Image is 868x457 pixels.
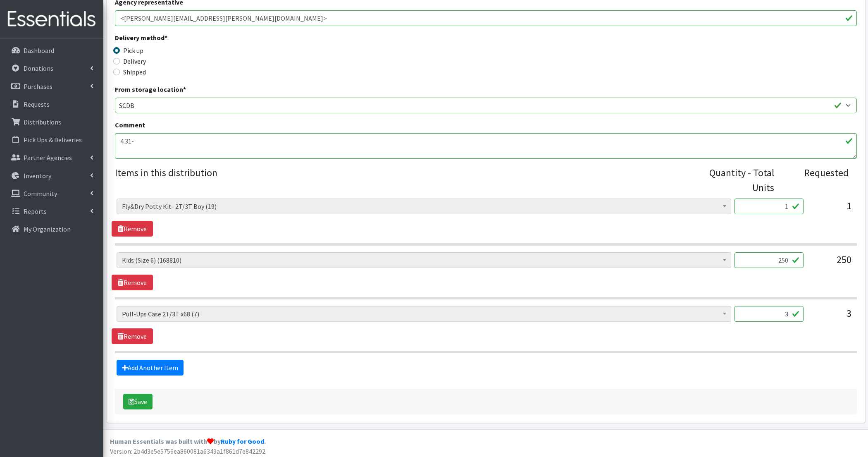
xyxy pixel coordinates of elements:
[115,165,708,192] legend: Items in this distribution
[24,136,82,144] p: Pick Ups & Deliveries
[734,306,804,322] input: Quantity
[3,114,100,130] a: Distributions
[117,306,731,322] span: Pull-Ups Case 2T/3T x68 (7)
[122,308,726,320] span: Pull-Ups Case 2T/3T x68 (7)
[24,118,61,126] p: Distributions
[117,360,184,376] a: Add Another Item
[115,33,300,45] legend: Delivery method
[117,252,731,268] span: Kids (Size 6) (168810)
[24,207,47,215] p: Reports
[3,149,100,166] a: Partner Agencies
[24,46,54,55] p: Dashboard
[221,437,264,445] a: Ruby for Good
[3,60,100,77] a: Donations
[3,167,100,184] a: Inventory
[810,306,851,328] div: 3
[810,252,851,275] div: 250
[183,85,186,93] abbr: required
[3,78,100,95] a: Purchases
[3,132,100,148] a: Pick Ups & Deliveries
[24,172,51,180] p: Inventory
[123,67,146,77] label: Shipped
[24,64,53,72] p: Donations
[3,203,100,220] a: Reports
[3,185,100,202] a: Community
[122,201,726,212] span: Fly&Dry Potty Kit- 2T/3T Boy (19)
[3,5,100,33] img: HumanEssentials
[112,275,153,290] a: Remove
[115,133,857,159] textarea: 4.31-
[117,199,731,214] span: Fly&Dry Potty Kit- 2T/3T Boy (19)
[24,153,72,162] p: Partner Agencies
[110,447,265,455] span: Version: 2b4d3e5e5756ea860081a6349a1f861d7e842292
[24,225,71,233] p: My Organization
[123,56,146,66] label: Delivery
[24,82,52,91] p: Purchases
[24,189,57,198] p: Community
[708,165,775,195] div: Quantity - Total Units
[115,120,145,130] label: Comment
[24,100,50,108] p: Requests
[3,221,100,237] a: My Organization
[165,33,167,42] abbr: required
[782,165,849,195] div: Requested
[112,328,153,344] a: Remove
[123,45,143,55] label: Pick up
[3,42,100,59] a: Dashboard
[3,96,100,112] a: Requests
[110,437,266,445] strong: Human Essentials was built with by .
[122,254,726,266] span: Kids (Size 6) (168810)
[112,221,153,237] a: Remove
[734,252,804,268] input: Quantity
[123,394,153,409] button: Save
[810,199,851,221] div: 1
[115,84,186,94] label: From storage location
[734,199,804,214] input: Quantity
